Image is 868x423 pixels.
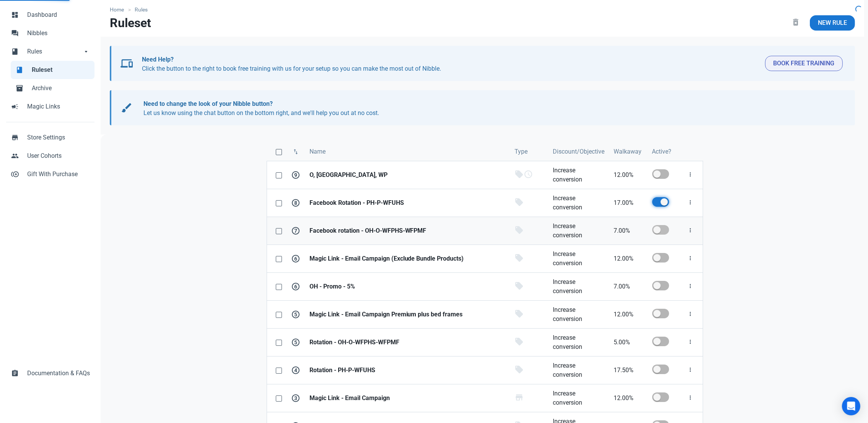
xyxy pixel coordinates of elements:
a: Increase conversion [549,273,609,300]
span: book [16,65,23,73]
span: 9 [292,171,300,179]
span: delete_forever [791,18,800,27]
a: OH - Promo - 5% [305,273,510,300]
span: 6 [292,255,300,263]
b: Need to change the look of your Nibble button? [143,100,273,107]
span: local_offer [515,309,524,318]
span: Rules [27,47,82,56]
a: Increase conversion [549,384,609,412]
a: Rotation - OH-O-WFPHS-WFPMF [305,329,510,356]
strong: Rotation - OH-O-WFPHS-WFPMF [309,338,506,347]
a: 12.00% [609,161,648,189]
a: control_point_duplicateGift With Purchase [6,165,94,183]
a: inventory_2Archive [11,79,94,97]
a: peopleUser Cohorts [6,147,94,165]
span: User Cohorts [27,151,90,160]
span: Gift With Purchase [27,170,90,179]
a: Magic Link - Email Campaign Premium plus bed frames [305,301,510,328]
button: delete_forever [785,15,807,31]
a: Increase conversion [549,161,609,189]
a: bookRulesarrow_drop_down [6,42,94,61]
a: Magic Link - Email Campaign (Exclude Bundle Products) [305,245,510,272]
span: local_offer [515,198,524,207]
span: Magic Links [27,102,90,111]
a: bookRuleset [11,61,94,79]
span: local_offer [515,170,524,179]
span: store [515,393,524,402]
span: 6 [292,283,300,290]
span: local_offer [515,253,524,263]
span: brush [121,102,133,114]
span: devices [121,57,133,70]
a: storeStore Settings [6,128,94,147]
span: Dashboard [27,10,90,19]
a: 7.00% [609,273,648,300]
span: Discount/Objective [553,147,605,156]
strong: O, [GEOGRAPHIC_DATA], WP [309,170,506,180]
span: New Rule [818,18,847,28]
span: Archive [32,84,90,93]
span: control_point_duplicate [11,170,19,177]
a: campaignMagic Links [6,97,94,116]
span: Type [515,147,528,156]
span: arrow_drop_down [82,47,90,55]
a: New Rule [810,15,855,31]
span: dashboard [11,10,19,18]
span: Documentation & FAQs [27,369,90,378]
a: Increase conversion [549,189,609,217]
a: Facebook rotation - OH-O-WFPHS-WFPMF [305,217,510,245]
span: 4 [292,366,300,374]
strong: OH - Promo - 5% [309,282,506,291]
span: inventory_2 [16,84,23,91]
a: Magic Link - Email Campaign [305,384,510,412]
div: Open Intercom Messenger [842,397,860,415]
p: Let us know using the chat button on the bottom right, and we'll help you out at no cost. [143,99,835,118]
strong: Facebook rotation - OH-O-WFPHS-WFPMF [309,226,506,235]
h1: Ruleset [110,16,151,30]
a: Rotation - PH-P-WFUHS [305,357,510,384]
a: 12.00% [609,384,648,412]
a: Facebook Rotation - PH-P-WFUHS [305,189,510,217]
span: 8 [292,199,300,207]
span: people [11,151,19,159]
span: Book Free Training [773,59,835,68]
span: Walkaway [614,147,642,156]
span: local_offer [515,337,524,346]
strong: Magic Link - Email Campaign (Exclude Bundle Products) [309,254,506,263]
span: assignment [11,369,19,376]
a: Increase conversion [549,217,609,245]
strong: Magic Link - Email Campaign Premium plus bed frames [309,310,506,319]
strong: Rotation - PH-P-WFUHS [309,366,506,375]
span: local_offer [515,225,524,235]
span: local_offer [515,365,524,374]
span: local_offer [515,281,524,290]
a: 17.50% [609,357,648,384]
button: Book Free Training [765,56,843,71]
span: 5 [292,311,300,318]
span: swap_vert [292,148,299,155]
a: 12.00% [609,301,648,328]
a: assignmentDocumentation & FAQs [6,364,94,382]
span: Name [309,147,326,156]
a: 7.00% [609,217,648,245]
a: Increase conversion [549,357,609,384]
a: Increase conversion [549,245,609,272]
span: 3 [292,394,300,402]
strong: Magic Link - Email Campaign [309,394,506,403]
span: Nibbles [27,29,90,38]
a: dashboardDashboard [6,6,94,24]
a: forumNibbles [6,24,94,42]
a: 12.00% [609,245,648,272]
span: 5 [292,339,300,346]
strong: Facebook Rotation - PH-P-WFUHS [309,198,506,207]
span: 7 [292,227,300,235]
span: Store Settings [27,133,90,142]
span: schedule [524,170,533,179]
p: Click the button to the right to book free training with us for your setup so you can make the mo... [142,55,759,73]
span: store [11,133,19,141]
b: Need Help? [142,56,174,63]
a: Increase conversion [549,329,609,356]
a: O, [GEOGRAPHIC_DATA], WP [305,161,510,189]
span: Active? [652,147,672,156]
a: 5.00% [609,329,648,356]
